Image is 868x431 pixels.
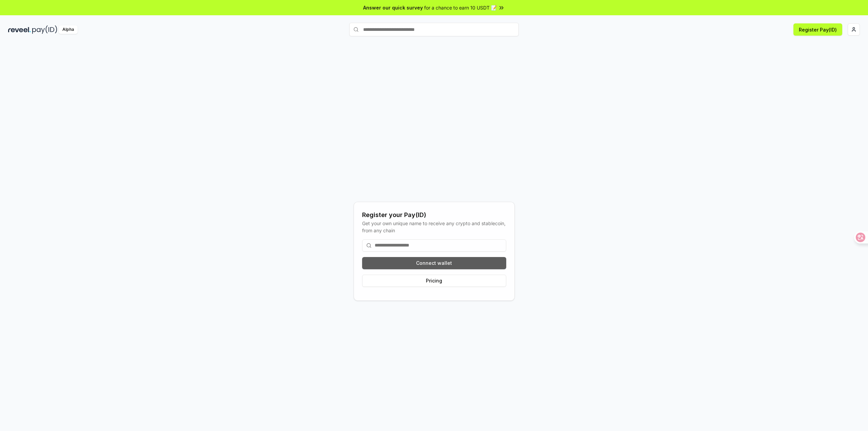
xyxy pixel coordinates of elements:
img: reveel_dark [8,25,31,34]
div: Register your Pay(ID) [362,210,506,220]
button: Connect wallet [362,257,506,269]
span: Answer our quick survey [363,4,423,11]
span: for a chance to earn 10 USDT 📝 [424,4,497,11]
img: pay_id [32,25,57,34]
div: Alpha [59,25,78,34]
button: Register Pay(ID) [793,23,842,36]
button: Pricing [362,275,506,287]
div: Get your own unique name to receive any crypto and stablecoin, from any chain [362,220,506,234]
